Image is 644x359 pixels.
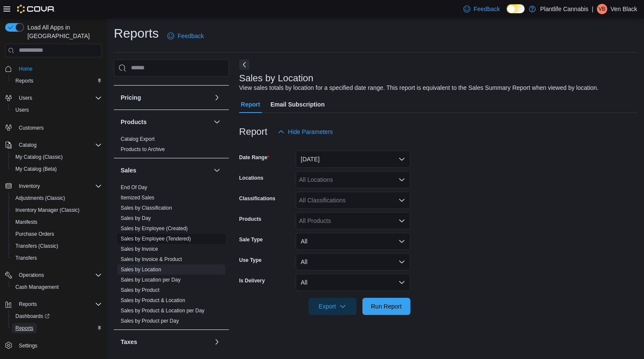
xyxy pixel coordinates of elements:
a: Sales by Employee (Created) [121,225,188,231]
a: Inventory Manager (Classic) [12,205,83,215]
span: Sales by Invoice [121,246,158,252]
a: Sales by Employee (Tendered) [121,236,191,242]
button: Reports [9,322,105,334]
button: Pricing [121,93,210,102]
span: Settings [19,342,37,349]
span: Sales by Product & Location [121,297,185,304]
a: Dashboards [12,311,53,321]
button: Pricing [212,92,222,103]
span: Products to Archive [121,146,165,153]
span: Operations [15,270,102,280]
span: Dashboards [12,311,102,321]
span: Dashboards [15,313,50,320]
button: Sales [121,166,210,175]
button: Reports [15,299,40,309]
span: Transfers (Classic) [15,243,58,249]
span: Settings [15,340,102,351]
span: Adjustments (Classic) [15,195,65,202]
span: Sales by Product per Day [121,317,179,324]
label: Classifications [239,195,276,202]
span: Home [15,63,102,74]
span: My Catalog (Classic) [12,152,102,162]
a: Sales by Product per Day [121,318,179,324]
span: Sales by Employee (Created) [121,225,188,232]
a: Sales by Classification [121,205,172,211]
button: Operations [2,269,105,281]
span: Manifests [12,217,102,227]
button: Users [2,92,105,104]
span: Sales by Employee (Tendered) [121,235,191,242]
a: Sales by Day [121,215,151,221]
span: Purchase Orders [12,229,102,239]
a: Sales by Location [121,267,161,273]
a: Reports [12,76,37,86]
span: Users [15,93,102,103]
span: Users [15,107,29,113]
button: Transfers [9,252,105,264]
p: | [592,4,594,14]
button: Run Report [362,298,410,315]
button: Inventory [15,181,43,191]
button: Products [121,118,210,126]
button: Catalog [15,140,40,150]
button: Users [9,104,105,116]
a: Feedback [164,27,207,45]
a: Manifests [12,217,41,227]
a: Purchase Orders [12,229,58,239]
span: Transfers [12,253,102,263]
button: Inventory [2,180,105,192]
span: VB [599,4,605,14]
span: Transfers (Classic) [12,241,102,251]
a: Users [12,105,32,115]
span: Catalog Export [121,136,154,142]
span: Purchase Orders [15,231,54,237]
div: Sales [114,182,229,329]
button: Export [309,298,356,315]
button: Adjustments (Classic) [9,192,105,204]
button: All [296,274,410,291]
span: My Catalog (Beta) [15,166,57,172]
a: Sales by Invoice [121,246,158,252]
label: Products [239,216,261,223]
button: All [296,233,410,250]
span: Customers [15,122,102,133]
a: Sales by Location per Day [121,277,181,283]
h3: Sales by Location [239,73,314,83]
h3: Sales [121,166,137,175]
img: Cova [17,5,55,13]
button: Products [212,117,222,127]
button: Open list of options [398,197,405,204]
a: Reports [12,323,37,333]
a: Transfers (Classic) [12,241,62,251]
button: Operations [15,270,47,280]
button: My Catalog (Classic) [9,151,105,163]
div: View sales totals by location for a specified date range. This report is equivalent to the Sales ... [239,83,599,92]
a: Sales by Invoice & Product [121,256,182,262]
span: Run Report [371,302,402,311]
a: Home [15,64,36,74]
button: Cash Management [9,281,105,293]
a: Itemized Sales [121,195,154,201]
div: Products [114,134,229,158]
span: Hide Parameters [288,128,333,136]
button: [DATE] [296,151,410,168]
span: Email Subscription [270,96,325,113]
button: Reports [9,75,105,87]
button: Manifests [9,216,105,228]
span: Reports [19,301,37,308]
span: Load All Apps in [GEOGRAPHIC_DATA] [24,23,102,40]
span: Reports [15,77,33,84]
button: Open list of options [398,217,405,224]
span: Inventory Manager (Classic) [15,207,80,214]
a: My Catalog (Classic) [12,152,66,162]
button: Settings [2,339,105,352]
a: Settings [15,341,41,351]
a: Customers [15,123,47,133]
span: Catalog [15,140,102,150]
button: All [296,253,410,270]
button: Catalog [2,139,105,151]
span: Users [12,105,102,115]
span: Feedback [474,5,500,13]
button: Transfers (Classic) [9,240,105,252]
span: Reports [12,76,102,86]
